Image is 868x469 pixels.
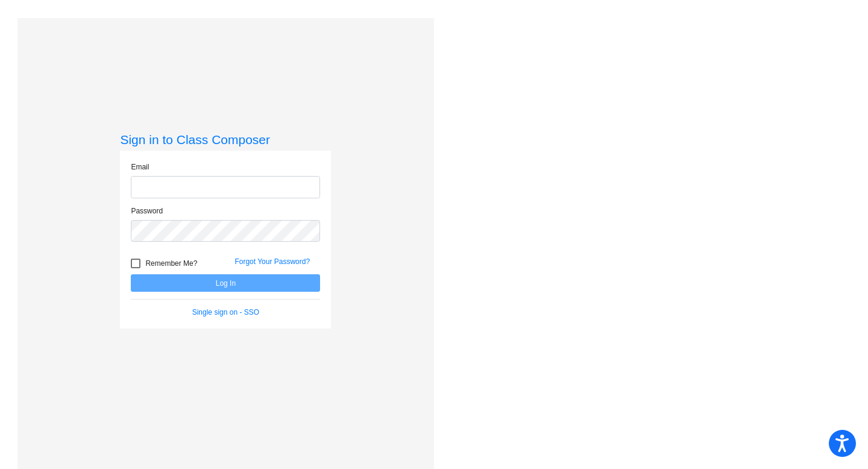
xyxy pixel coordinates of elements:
a: Forgot Your Password? [234,257,310,266]
label: Password [131,206,163,216]
button: Log In [131,274,320,292]
a: Single sign on - SSO [192,308,259,316]
label: Email [131,162,149,172]
span: Remember Me? [145,256,197,271]
h3: Sign in to Class Composer [120,132,331,147]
